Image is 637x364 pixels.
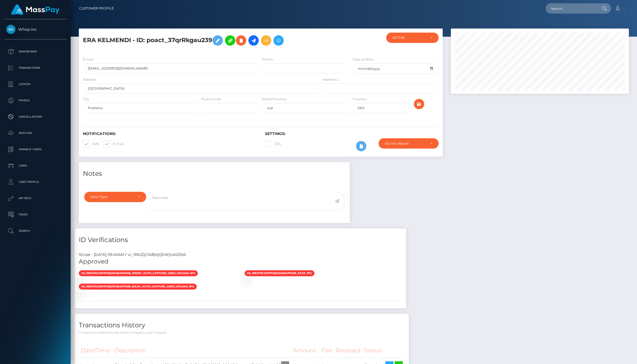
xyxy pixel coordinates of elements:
p: Search [6,227,64,235]
input: Search... [546,3,597,14]
h5: Approved [79,258,402,266]
div: Do not require [385,141,426,146]
h6: Notifications: [83,131,257,136]
p: * Transactions date/time are shown in payee's local timezone [79,331,405,335]
label: State/Province [262,97,286,102]
a: Initiate Payout [248,35,259,46]
p: Payees [6,96,64,105]
span: vs_1RkJYRCXdfp1jQhW5BAp1dSb_front_auto_capture_user_upload.jpg [79,270,198,276]
span: vs_1RkJYRCXdfp1jQhW5BAp1dSb_back_auto_capture_user_upload.jpg [79,284,197,290]
label: Address 2 [323,77,339,82]
div: Note Type [90,195,134,199]
label: E-mail [83,57,93,62]
th: Fee [320,343,334,358]
h4: Transactions History [79,321,405,330]
label: Country [353,97,366,102]
p: Transactions [6,64,64,72]
p: API Keys [6,194,64,202]
a: Dashboard [4,45,67,58]
a: Links [4,159,67,172]
p: Manage Users [6,145,64,153]
a: Cancellations [4,110,67,124]
label: SMS [83,140,99,148]
div: ACTIVE [392,36,426,40]
h6: Settings: [265,131,439,136]
h5: ERA KELMENDI - ID: poact_37qrRkgau239 [83,33,317,48]
a: Taxes [4,208,67,221]
a: Transactions [4,61,67,75]
a: Payees [4,94,67,107]
p: Dashboard [6,48,64,56]
a: Manage Users [4,143,67,156]
label: City [83,97,89,102]
div: Stripe - [DATE] 09:43AM / vr_1RkJZjCXdfp1jQhWjUa1Z0z6 [75,252,406,258]
a: Customer Profile [79,3,114,14]
h4: ID Verifications [79,235,402,245]
th: Status [362,343,405,358]
img: vr_1RkJZjCXdfp1jQhWjUa1Z0z6file_1RkJZ2CXdfp1jQhWgRkVSpPX [79,292,83,296]
label: Address [83,77,96,82]
label: Phone [262,57,273,62]
a: Batches [4,126,67,140]
a: API Keys [4,192,67,205]
th: Date/Time [79,343,113,358]
p: Batches [6,129,64,137]
th: Amount [291,343,320,358]
img: Whop Inc [6,25,15,34]
label: Postal Code [201,97,221,102]
h4: Notes [83,169,346,178]
label: 2FA [265,140,281,148]
span: vs_1RkJYRCXdfp1jQhW5BAp1dSb_face.jpg [245,270,314,276]
p: User Profile [6,178,64,186]
a: Search [4,224,67,238]
img: vr_1RkJZjCXdfp1jQhWjUa1Z0z6file_1RkJYlCXdfp1jQhWgsbDtV1H [79,278,83,283]
button: ACTIVE [386,33,439,43]
p: Links [6,162,64,170]
a: Ledger [4,77,67,91]
button: Do not require [379,138,439,149]
img: MassPay Logo [11,4,60,15]
th: Received [334,343,362,358]
p: Taxes [6,211,64,219]
a: User Profile [4,175,67,189]
label: Date of Birth [353,57,374,62]
th: Description [113,343,291,358]
button: Note Type [84,192,146,202]
img: vr_1RkJZjCXdfp1jQhWjUa1Z0z6file_1RkJZcCXdfp1jQhWO1gb8GA1 [245,278,249,283]
span: Whop Inc [4,27,67,32]
label: E-mail [104,140,124,148]
p: Cancellations [6,113,64,121]
p: Ledger [6,80,64,88]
